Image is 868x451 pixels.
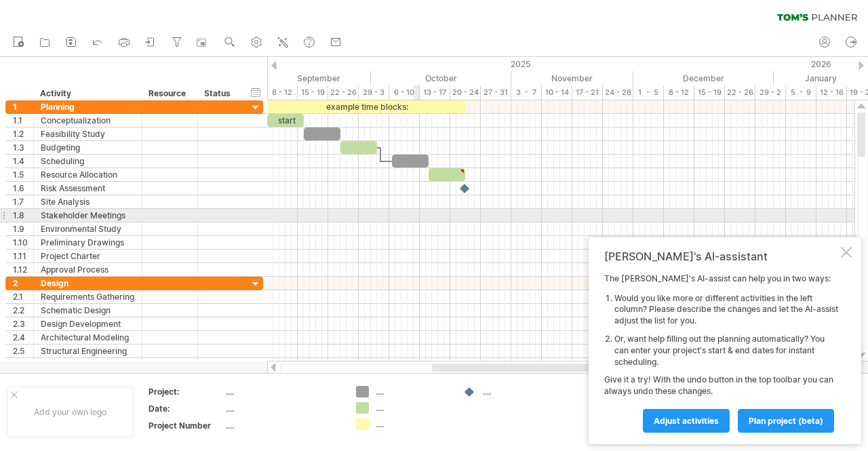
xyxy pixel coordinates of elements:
div: Project Number [149,420,223,431]
div: 1.11 [13,250,33,262]
div: 17 - 21 [572,85,603,100]
div: 29 - 2 [755,85,786,100]
div: 2 [13,277,33,290]
div: Status [204,87,234,100]
div: Requirements Gathering [41,290,135,303]
div: 22 - 26 [725,85,755,100]
span: Adjust activities [654,416,719,426]
div: Budgeting [41,141,135,154]
div: 24 - 28 [603,85,633,100]
div: start [267,114,304,127]
div: 1.8 [13,209,33,222]
li: Would you like more or different activities in the left column? Please describe the changes and l... [614,293,838,327]
a: Adjust activities [643,409,730,433]
div: Schematic Design [41,304,135,317]
div: 8 - 12 [267,85,298,100]
div: 1.1 [13,114,33,127]
div: .... [483,386,557,397]
div: .... [376,386,450,397]
div: 3 - 7 [511,85,542,100]
div: .... [376,418,450,430]
div: Add your own logo [7,387,134,437]
div: The [PERSON_NAME]'s AI-assist can help you in two ways: Give it a try! With the undo button in th... [604,273,838,432]
div: 2.4 [13,331,33,344]
div: example time blocks: [267,100,466,113]
div: Risk Assessment [41,182,135,195]
div: Resource Allocation [41,168,135,181]
div: Project Charter [41,250,135,262]
div: 2.6 [13,358,33,371]
div: 2.1 [13,290,33,303]
div: Structural Engineering [41,345,135,357]
div: 20 - 24 [450,85,481,100]
div: 10 - 14 [542,85,572,100]
div: 5 - 9 [786,85,816,100]
div: Approval Process [41,263,135,276]
div: 12 - 16 [816,85,847,100]
div: November 2025 [511,71,633,85]
div: Design Development [41,317,135,330]
div: 13 - 17 [420,85,450,100]
div: Conceptualization [41,114,135,127]
div: October 2025 [371,71,511,85]
div: Environmental Study [41,222,135,235]
div: 2.2 [13,304,33,317]
div: Site Analysis [41,195,135,208]
li: Or, want help filling out the planning automatically? You can enter your project's start & end da... [614,334,838,368]
div: 1 - 5 [633,85,664,100]
div: 1.12 [13,263,33,276]
div: [PERSON_NAME]'s AI-assistant [604,250,838,263]
div: 1.6 [13,182,33,195]
div: Activity [40,87,134,100]
div: Electrical Planning [41,358,135,371]
div: 1.9 [13,222,33,235]
div: 15 - 19 [694,85,725,100]
div: 1.3 [13,141,33,154]
span: plan project (beta) [749,416,823,426]
div: Planning [41,100,135,113]
div: 2.5 [13,345,33,357]
div: 6 - 10 [389,85,420,100]
div: 1.2 [13,128,33,140]
div: .... [226,403,340,414]
div: 8 - 12 [664,85,694,100]
div: .... [226,420,340,431]
div: 15 - 19 [298,85,328,100]
div: December 2025 [633,71,774,85]
div: 27 - 31 [481,85,511,100]
div: Scheduling [41,155,135,168]
div: 1.5 [13,168,33,181]
div: 1 [13,100,33,113]
div: .... [376,402,450,414]
div: 29 - 3 [359,85,389,100]
div: 1.7 [13,195,33,208]
div: 1.10 [13,236,33,249]
div: Date: [149,403,223,414]
div: Project: [149,386,223,397]
div: 1.4 [13,155,33,168]
div: .... [226,386,340,397]
div: Feasibility Study [41,128,135,140]
div: 2.3 [13,317,33,330]
div: Stakeholder Meetings [41,209,135,222]
a: plan project (beta) [738,409,834,433]
div: Architectural Modeling [41,331,135,344]
div: Resource [149,87,190,100]
div: Preliminary Drawings [41,236,135,249]
div: September 2025 [237,71,371,85]
div: Design [41,277,135,290]
div: 22 - 26 [328,85,359,100]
